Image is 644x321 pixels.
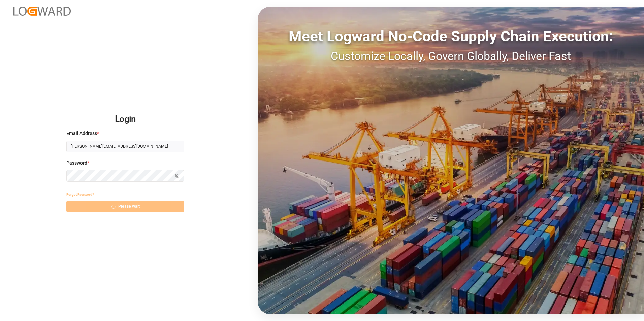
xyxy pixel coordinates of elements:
span: Password [66,159,87,167]
img: Logward_new_orange.png [13,7,71,16]
span: Email Address [66,130,97,137]
input: Enter your email [66,141,184,152]
div: Meet Logward No-Code Supply Chain Execution: [258,25,644,47]
div: Customize Locally, Govern Globally, Deliver Fast [258,47,644,65]
h2: Login [66,109,184,130]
